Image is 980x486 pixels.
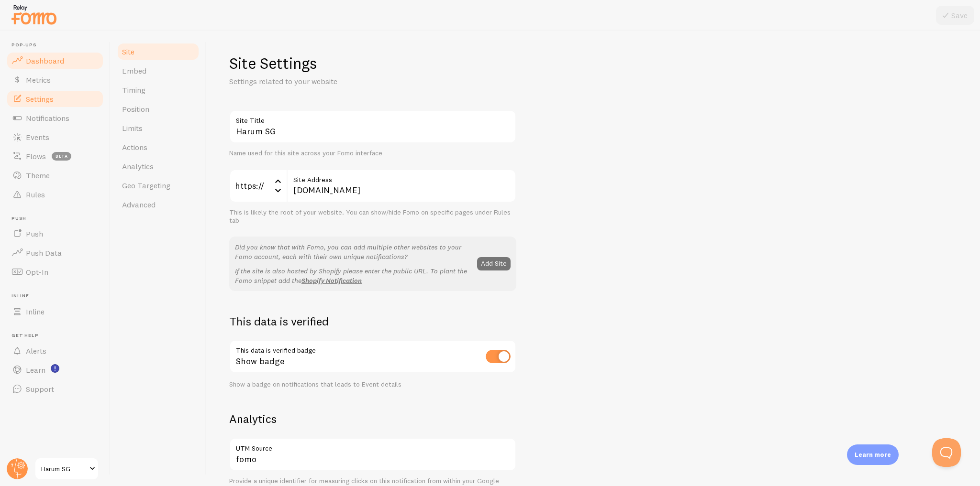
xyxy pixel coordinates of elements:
[41,463,87,475] span: Harum SG
[229,110,516,126] label: Site Title
[122,47,134,56] span: Site
[26,151,46,161] span: Flows
[26,346,46,356] span: Alerts
[122,162,154,171] span: Analytics
[6,128,104,147] a: Events
[235,266,471,285] p: If the site is also hosted by Shopify please enter the public URL. To plant the Fomo snippet add the
[26,171,50,180] span: Theme
[116,176,200,195] a: Geo Targeting
[229,380,516,389] div: Show a badge on notifications that leads to Event details
[11,42,104,48] span: Pop-ups
[116,99,200,119] a: Position
[287,169,516,203] input: myhonestcompany.com
[122,66,146,76] span: Embed
[122,200,156,209] span: Advanced
[26,56,64,65] span: Dashboard
[26,75,51,85] span: Metrics
[229,340,516,375] div: Show badge
[229,54,516,73] h1: Site Settings
[477,257,511,270] button: Add Site
[116,42,200,61] a: Site
[122,85,145,95] span: Timing
[6,262,104,281] a: Opt-In
[116,138,200,157] a: Actions
[6,51,104,70] a: Dashboard
[26,190,45,199] span: Rules
[52,152,71,161] span: beta
[11,333,104,339] span: Get Help
[6,166,104,185] a: Theme
[229,314,516,329] h2: This data is verified
[6,360,104,379] a: Learn
[6,341,104,360] a: Alerts
[122,181,170,190] span: Geo Targeting
[26,94,54,104] span: Settings
[51,364,59,373] svg: <p>Watch New Feature Tutorials!</p>
[122,123,143,133] span: Limits
[6,224,104,243] a: Push
[6,70,104,89] a: Metrics
[11,216,104,222] span: Push
[847,444,899,465] div: Learn more
[235,242,471,261] p: Did you know that with Fomo, you can add multiple other websites to your Fomo account, each with ...
[6,89,104,108] a: Settings
[855,450,891,459] p: Learn more
[10,2,58,27] img: fomo-relay-logo-orange.svg
[229,208,516,225] div: This is likely the root of your website. You can show/hide Fomo on specific pages under Rules tab
[6,302,104,321] a: Inline
[229,411,516,426] h2: Analytics
[301,276,362,285] a: Shopify Notification
[287,169,516,185] label: Site Address
[116,61,200,80] a: Embed
[122,104,149,114] span: Position
[229,76,459,87] p: Settings related to your website
[26,365,45,375] span: Learn
[26,248,62,258] span: Push Data
[6,243,104,262] a: Push Data
[116,157,200,176] a: Analytics
[6,185,104,204] a: Rules
[26,307,45,316] span: Inline
[116,80,200,99] a: Timing
[11,293,104,299] span: Inline
[229,438,516,454] label: UTM Source
[26,267,48,277] span: Opt-In
[6,108,104,128] a: Notifications
[26,132,49,142] span: Events
[116,119,200,138] a: Limits
[26,113,69,123] span: Notifications
[932,438,961,467] iframe: Help Scout Beacon - Open
[26,384,54,394] span: Support
[6,379,104,399] a: Support
[34,457,99,480] a: Harum SG
[229,169,287,203] div: https://
[229,149,516,158] div: Name used for this site across your Fomo interface
[6,147,104,166] a: Flows beta
[26,229,43,238] span: Push
[122,142,147,152] span: Actions
[116,195,200,214] a: Advanced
